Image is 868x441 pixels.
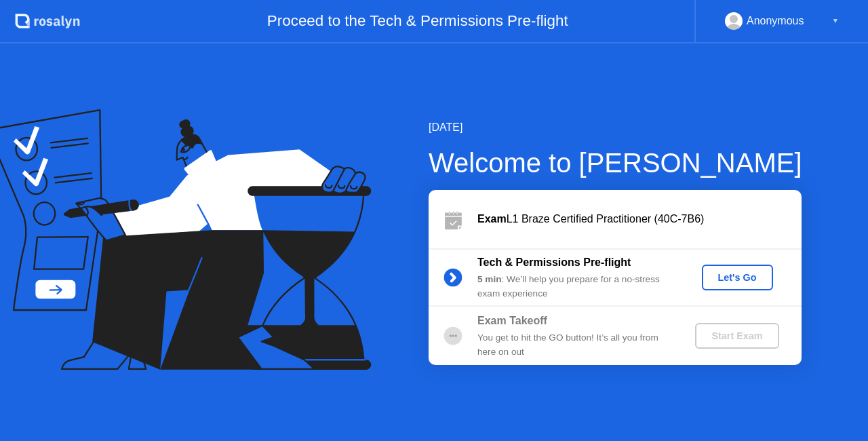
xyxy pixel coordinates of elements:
b: Tech & Permissions Pre-flight [477,256,631,268]
div: Welcome to [PERSON_NAME] [429,142,802,183]
b: Exam Takeoff [477,315,547,326]
b: Exam [477,213,507,225]
div: Anonymous [747,12,804,30]
button: Start Exam [695,323,778,349]
div: Start Exam [701,330,773,341]
div: [DATE] [429,119,802,136]
button: Let's Go [702,265,773,290]
div: ▼ [832,12,839,30]
div: : We’ll help you prepare for a no-stress exam experience [477,273,673,301]
b: 5 min [477,274,502,284]
div: Let's Go [707,272,768,283]
div: You get to hit the GO button! It’s all you from here on out [477,331,673,359]
div: L1 Braze Certified Practitioner (40C-7B6) [477,211,802,227]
